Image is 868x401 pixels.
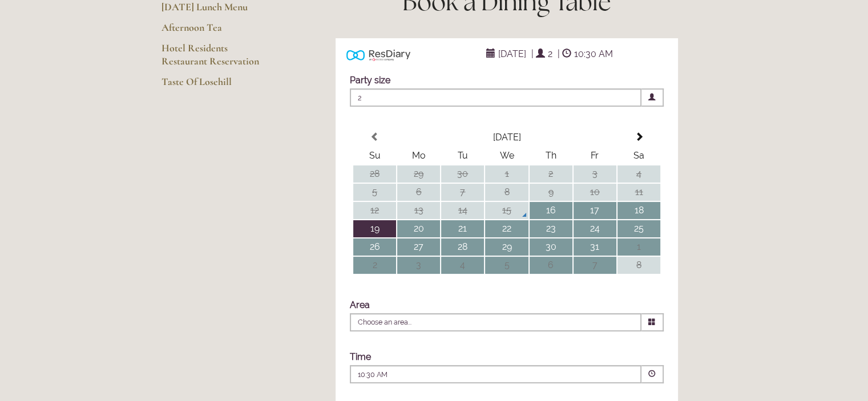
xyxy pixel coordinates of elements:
[397,202,440,219] td: 13
[358,370,564,380] p: 10:30 AM
[346,47,410,63] img: Powered by ResDiary
[571,46,616,62] span: 10:30 AM
[574,220,616,237] td: 24
[574,165,616,183] td: 3
[397,184,440,201] td: 6
[485,202,528,219] td: 15
[617,165,660,183] td: 4
[441,238,484,256] td: 28
[485,165,528,183] td: 1
[441,220,484,237] td: 21
[485,220,528,237] td: 22
[397,238,440,256] td: 27
[574,184,616,201] td: 10
[353,257,396,274] td: 2
[530,202,572,219] td: 16
[574,147,616,164] th: Fr
[441,147,484,164] th: Tu
[162,75,271,96] a: Taste Of Losehill
[350,88,641,107] span: 2
[397,129,616,146] th: Select Month
[353,147,396,164] th: Su
[441,184,484,201] td: 7
[353,165,396,183] td: 28
[530,257,572,274] td: 6
[441,257,484,274] td: 4
[353,220,396,237] td: 19
[485,147,528,164] th: We
[485,238,528,256] td: 29
[558,48,560,59] span: |
[441,202,484,219] td: 14
[530,220,572,237] td: 23
[574,202,616,219] td: 17
[370,132,380,141] span: Previous Month
[397,220,440,237] td: 20
[485,184,528,201] td: 8
[617,257,660,274] td: 8
[350,75,390,86] label: Party size
[531,48,534,59] span: |
[441,165,484,183] td: 30
[495,46,529,62] span: [DATE]
[617,184,660,201] td: 11
[397,165,440,183] td: 29
[350,351,371,362] label: Time
[350,299,370,310] label: Area
[530,238,572,256] td: 30
[574,257,616,274] td: 7
[545,46,555,62] span: 2
[530,165,572,183] td: 2
[617,202,660,219] td: 18
[485,257,528,274] td: 5
[617,147,660,164] th: Sa
[353,238,396,256] td: 26
[530,184,572,201] td: 9
[162,42,271,75] a: Hotel Residents Restaurant Reservation
[574,238,616,256] td: 31
[162,1,271,21] a: [DATE] Lunch Menu
[634,132,643,141] span: Next Month
[530,147,572,164] th: Th
[397,147,440,164] th: Mo
[353,184,396,201] td: 5
[397,257,440,274] td: 3
[162,21,271,42] a: Afternoon Tea
[617,220,660,237] td: 25
[353,202,396,219] td: 12
[617,238,660,256] td: 1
